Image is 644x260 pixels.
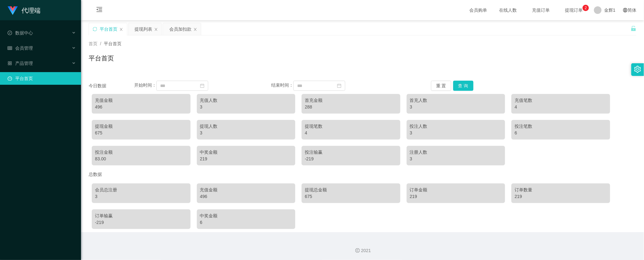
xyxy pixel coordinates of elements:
span: 数据中心 [8,30,33,35]
span: 首页 [89,41,97,46]
div: 675 [305,193,397,200]
div: 充值金额 [200,187,292,193]
div: 提现列表 [134,23,152,35]
span: / [100,41,101,46]
div: 充值人数 [200,97,292,104]
span: 在线人数 [496,8,520,12]
i: 图标: close [193,28,197,31]
div: 6 [200,219,292,226]
div: 首充人数 [410,97,502,104]
p: 2 [585,5,587,11]
h1: 平台首页 [89,53,114,63]
div: 订单金额 [410,187,502,193]
h1: 代理端 [22,0,41,21]
a: 代理端 [8,8,41,13]
span: 产品管理 [8,61,33,66]
div: 会员总注册 [95,187,187,193]
button: 查 询 [453,81,473,91]
div: 3 [95,193,187,200]
div: 6 [515,130,607,136]
div: 3 [200,104,292,110]
div: -219 [95,219,187,226]
div: 3 [410,130,502,136]
div: 投注笔数 [515,123,607,130]
div: 4 [515,104,607,110]
div: 首充金额 [305,97,397,104]
i: 图标: sync [93,27,97,31]
span: 会员管理 [8,46,33,51]
div: 投注输赢 [305,149,397,156]
i: 图标: copyright [355,248,360,253]
div: 提现人数 [200,123,292,130]
div: 675 [95,130,187,136]
sup: 2 [583,5,589,11]
i: 图标: table [8,46,12,50]
span: 开始时间： [134,83,156,88]
img: logo.9652507e.png [8,6,18,15]
div: 注册人数 [410,149,502,156]
div: 充值笔数 [515,97,607,104]
div: 3 [200,130,292,136]
div: 平台首页 [100,23,117,35]
div: 3 [410,104,502,110]
div: 2021 [86,247,639,254]
i: 图标: global [623,8,628,12]
span: 充值订单 [529,8,553,12]
i: 图标: setting [634,66,641,73]
div: 今日数据 [89,83,134,89]
div: 496 [200,193,292,200]
button: 重 置 [431,81,451,91]
i: 图标: unlock [631,26,636,31]
div: 提现总金额 [305,187,397,193]
div: 219 [515,193,607,200]
i: 图标: calendar [337,84,341,88]
div: -219 [305,156,397,162]
div: 提现金额 [95,123,187,130]
div: 投注人数 [410,123,502,130]
span: 提现订单 [562,8,586,12]
i: 图标: calendar [200,84,204,88]
a: 图标: dashboard平台首页 [8,72,76,85]
div: 订单输赢 [95,213,187,219]
div: 496 [95,104,187,110]
div: 219 [200,156,292,162]
div: 中奖金额 [200,149,292,156]
div: 充值金额 [95,97,187,104]
div: 订单数量 [515,187,607,193]
div: 中奖金额 [200,213,292,219]
span: 结束时间： [271,83,293,88]
div: 投注金额 [95,149,187,156]
i: 图标: close [154,28,158,31]
div: 3 [410,156,502,162]
div: 提现笔数 [305,123,397,130]
i: 图标: close [119,28,123,31]
span: 平台首页 [104,41,122,46]
div: 4 [305,130,397,136]
div: 总数据 [89,169,636,180]
i: 图标: menu-fold [89,0,110,21]
i: 图标: check-circle-o [8,31,12,35]
div: 219 [410,193,502,200]
i: 图标: appstore-o [8,61,12,65]
div: 288 [305,104,397,110]
div: 83.00 [95,156,187,162]
div: 会员加扣款 [169,23,191,35]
